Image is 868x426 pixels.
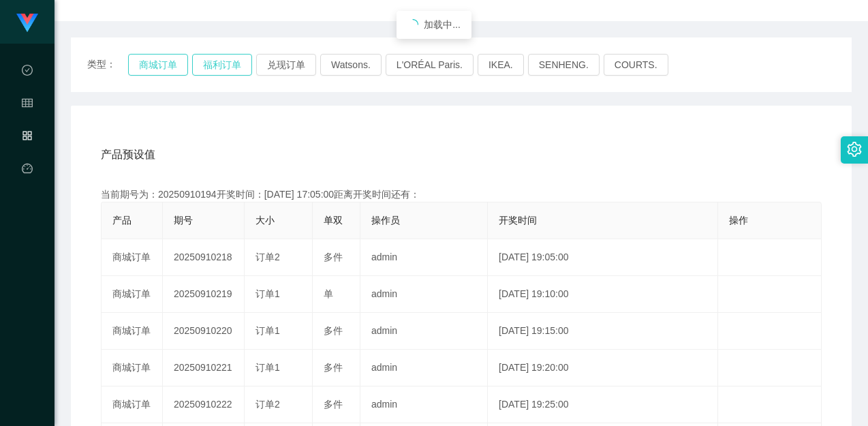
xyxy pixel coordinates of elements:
[360,313,488,350] td: admin
[128,54,188,76] button: 商城订单
[102,386,163,423] td: 商城订单
[488,386,718,423] td: [DATE] 19:25:00
[407,19,418,30] i: icon: loading
[371,215,400,226] span: 操作员
[22,65,33,187] span: 数据中心
[255,252,280,262] span: 订单2
[102,239,163,276] td: 商城订单
[22,59,33,86] i: 图标: check-circle-o
[255,288,280,299] span: 订单1
[163,313,245,350] td: 20250910220
[847,142,862,157] i: 图标: setting
[360,276,488,313] td: admin
[488,276,718,313] td: [DATE] 19:10:00
[174,215,193,226] span: 期号
[324,362,343,373] span: 多件
[22,155,33,293] a: 图标: dashboard平台首页
[360,350,488,386] td: admin
[478,54,524,76] button: IKEA.
[488,239,718,276] td: [DATE] 19:05:00
[360,239,488,276] td: admin
[22,91,33,119] i: 图标: table
[324,252,343,262] span: 多件
[604,54,668,76] button: COURTS.
[102,313,163,350] td: 商城订单
[528,54,600,76] button: SENHENG.
[101,187,822,202] div: 当前期号为：20250910194开奖时间：[DATE] 17:05:00距离开奖时间还有：
[255,362,280,373] span: 订单1
[101,147,155,163] span: 产品预设值
[192,54,252,76] button: 福利订单
[320,54,382,76] button: Watsons.
[22,98,33,219] span: 会员管理
[324,399,343,410] span: 多件
[324,325,343,336] span: 多件
[488,313,718,350] td: [DATE] 19:15:00
[255,399,280,410] span: 订单2
[22,131,33,252] span: 产品管理
[163,350,245,386] td: 20250910221
[87,54,128,76] span: 类型：
[424,19,461,30] span: 加载中...
[255,215,275,226] span: 大小
[163,239,245,276] td: 20250910218
[22,124,33,151] i: 图标: appstore-o
[499,215,537,226] span: 开奖时间
[360,386,488,423] td: admin
[102,276,163,313] td: 商城订单
[112,215,131,226] span: 产品
[255,325,280,336] span: 订单1
[16,14,38,33] img: logo.9652507e.png
[163,276,245,313] td: 20250910219
[488,350,718,386] td: [DATE] 19:20:00
[102,350,163,386] td: 商城订单
[324,215,343,226] span: 单双
[324,288,333,299] span: 单
[256,54,316,76] button: 兑现订单
[163,386,245,423] td: 20250910222
[729,215,748,226] span: 操作
[386,54,474,76] button: L'ORÉAL Paris.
